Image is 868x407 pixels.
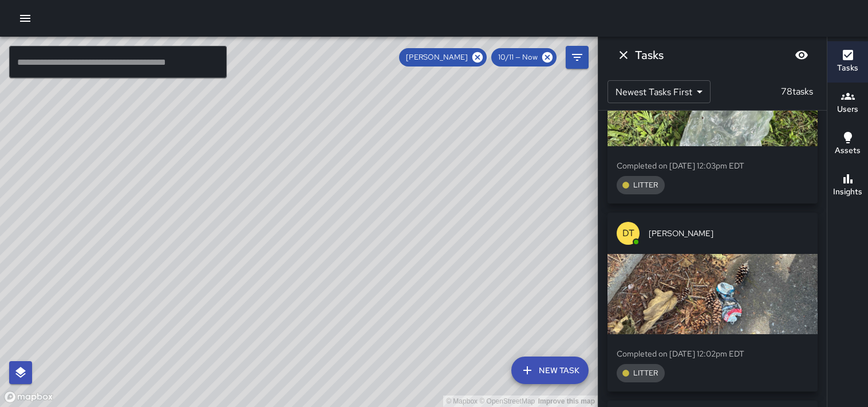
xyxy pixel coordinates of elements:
[635,46,664,64] h6: Tasks
[626,179,665,191] span: LITTER
[612,44,635,66] button: Dismiss
[607,213,818,392] button: DT[PERSON_NAME]Completed on [DATE] 12:02pm EDTLITTER
[837,62,858,75] h6: Tasks
[626,367,665,379] span: LITTER
[833,186,862,198] h6: Insights
[491,52,545,63] span: 10/11 — Now
[827,41,868,83] button: Tasks
[622,226,634,240] p: DT
[827,124,868,165] button: Assets
[827,165,868,206] button: Insights
[511,357,589,384] button: New Task
[607,25,818,203] button: DT[PERSON_NAME]Completed on [DATE] 12:03pm EDTLITTER
[790,44,813,66] button: Blur
[776,85,818,99] p: 78 tasks
[617,160,808,171] p: Completed on [DATE] 12:03pm EDT
[399,52,475,63] span: [PERSON_NAME]
[837,103,858,116] h6: Users
[399,48,487,66] div: [PERSON_NAME]
[649,228,808,239] span: [PERSON_NAME]
[491,48,557,66] div: 10/11 — Now
[827,83,868,124] button: Users
[607,80,711,103] div: Newest Tasks First
[617,348,808,359] p: Completed on [DATE] 12:02pm EDT
[566,46,589,69] button: Filters
[835,144,861,157] h6: Assets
